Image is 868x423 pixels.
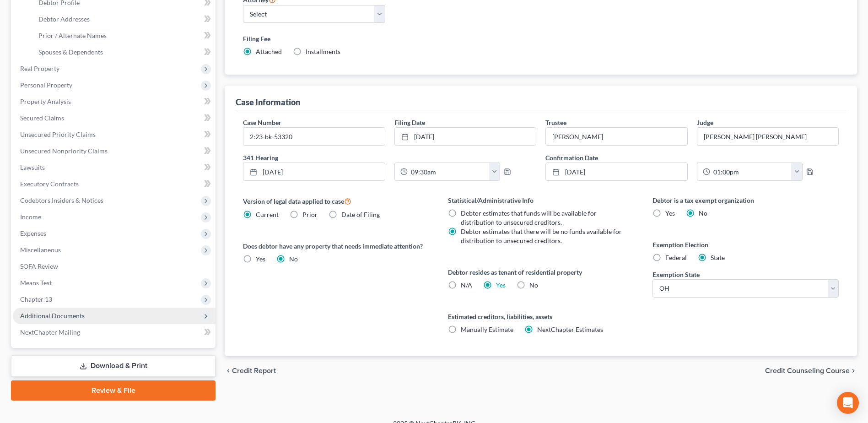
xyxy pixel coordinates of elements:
[20,213,41,221] span: Income
[697,128,838,145] input: --
[837,392,859,414] div: Open Intercom Messenger
[11,380,216,401] a: Review & File
[13,176,216,192] a: Executory Contracts
[13,159,216,176] a: Lawsuits
[448,267,634,277] label: Debtor resides as tenant of residential property
[256,255,265,263] span: Yes
[243,118,281,127] label: Case Number
[496,281,506,289] a: Yes
[20,246,61,254] span: Miscellaneous
[850,367,857,374] i: chevron_right
[20,163,45,171] span: Lawsuits
[652,195,839,205] label: Debtor is a tax exempt organization
[461,209,597,226] span: Debtor estimates that funds will be available for distribution to unsecured creditors.
[225,367,276,374] button: chevron_left Credit Report
[20,147,108,155] span: Unsecured Nonpriority Claims
[31,44,216,60] a: Spouses & Dependents
[13,258,216,275] a: SOFA Review
[699,209,707,217] span: No
[20,98,71,105] span: Property Analysis
[20,196,103,204] span: Codebtors Insiders & Notices
[711,254,725,261] span: State
[394,118,425,127] label: Filing Date
[765,367,850,374] span: Credit Counseling Course
[38,48,103,56] span: Spouses & Dependents
[20,295,52,303] span: Chapter 13
[697,118,713,127] label: Judge
[13,126,216,143] a: Unsecured Priority Claims
[408,163,490,180] input: -- : --
[448,195,634,205] label: Statistical/Administrative Info
[652,270,700,279] label: Exemption State
[546,128,687,145] input: --
[448,312,634,321] label: Estimated creditors, liabilities, assets
[256,211,279,218] span: Current
[289,255,298,263] span: No
[243,195,429,206] label: Version of legal data applied to case
[20,279,52,287] span: Means Test
[243,163,384,180] a: [DATE]
[529,281,538,289] span: No
[38,15,90,23] span: Debtor Addresses
[232,367,276,374] span: Credit Report
[20,328,80,336] span: NextChapter Mailing
[652,240,839,249] label: Exemption Election
[461,325,513,333] span: Manually Estimate
[546,163,687,180] a: [DATE]
[20,229,46,237] span: Expenses
[238,153,541,163] label: 341 Hearing
[461,281,472,289] span: N/A
[341,211,380,218] span: Date of Filing
[243,128,384,145] input: Enter case number...
[20,180,79,188] span: Executory Contracts
[13,93,216,110] a: Property Analysis
[541,153,843,163] label: Confirmation Date
[461,228,622,244] span: Debtor estimates that there will be no funds available for distribution to unsecured creditors.
[225,367,232,374] i: chevron_left
[20,114,64,122] span: Secured Claims
[38,32,107,39] span: Prior / Alternate Names
[243,34,839,43] label: Filing Fee
[665,209,675,217] span: Yes
[243,241,429,251] label: Does debtor have any property that needs immediate attention?
[306,48,340,55] span: Installments
[395,128,536,145] a: [DATE]
[765,367,857,374] button: Credit Counseling Course chevron_right
[537,325,603,333] span: NextChapter Estimates
[31,27,216,44] a: Prior / Alternate Names
[13,143,216,159] a: Unsecured Nonpriority Claims
[20,130,96,138] span: Unsecured Priority Claims
[302,211,318,218] span: Prior
[31,11,216,27] a: Debtor Addresses
[710,163,792,180] input: -- : --
[20,65,59,72] span: Real Property
[11,355,216,377] a: Download & Print
[236,97,300,108] div: Case Information
[545,118,566,127] label: Trustee
[20,312,85,320] span: Additional Documents
[13,324,216,341] a: NextChapter Mailing
[13,110,216,126] a: Secured Claims
[20,262,58,270] span: SOFA Review
[256,48,282,55] span: Attached
[20,81,72,89] span: Personal Property
[665,254,687,261] span: Federal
